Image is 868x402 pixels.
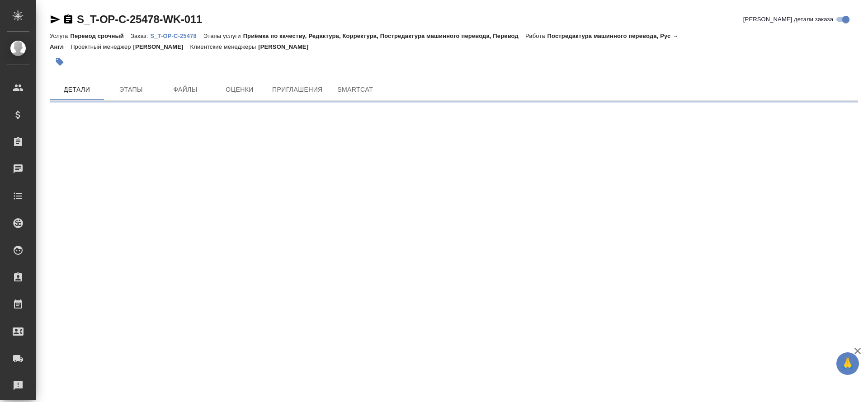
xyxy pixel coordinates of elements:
[218,84,261,95] span: Оценки
[55,84,99,95] span: Детали
[77,13,202,25] a: S_T-OP-C-25478-WK-011
[203,33,243,39] p: Этапы услуги
[131,33,150,39] p: Заказ:
[525,33,547,39] p: Работа
[836,352,859,375] button: 🙏
[150,33,203,39] p: S_T-OP-C-25478
[334,84,377,95] span: SmartCat
[272,84,323,95] span: Приглашения
[150,32,203,39] a: S_T-OP-C-25478
[109,84,153,95] span: Этапы
[50,52,70,72] button: Добавить тэг
[133,43,190,50] p: [PERSON_NAME]
[70,33,131,39] p: Перевод срочный
[190,43,259,50] p: Клиентские менеджеры
[63,14,74,25] button: Скопировать ссылку
[164,84,207,95] span: Файлы
[71,43,133,50] p: Проектный менеджер
[50,14,61,25] button: Скопировать ссылку для ЯМессенджера
[743,15,833,24] span: [PERSON_NAME] детали заказа
[50,33,70,39] p: Услуга
[258,43,315,50] p: [PERSON_NAME]
[243,33,525,39] p: Приёмка по качеству, Редактура, Корректура, Постредактура машинного перевода, Перевод
[840,354,855,373] span: 🙏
